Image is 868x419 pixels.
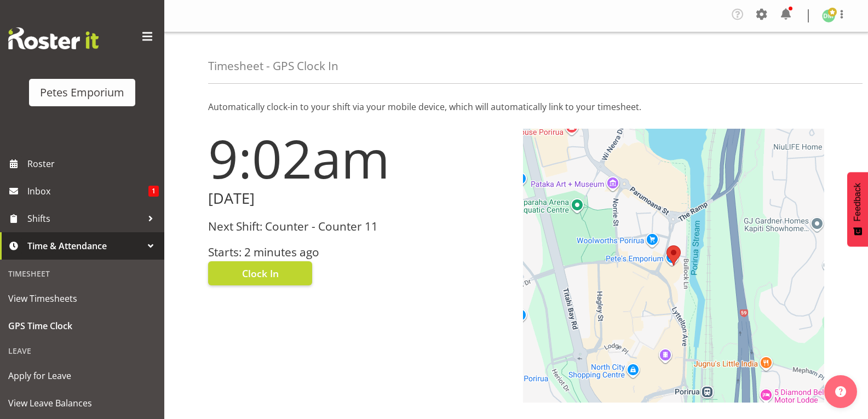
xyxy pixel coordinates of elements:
h3: Starts: 2 minutes ago [208,246,510,259]
a: View Leave Balances [3,389,162,417]
span: Shifts [27,210,142,227]
p: Automatically clock-in to your shift via your mobile device, which will automatically link to you... [208,100,824,113]
h3: Next Shift: Counter - Counter 11 [208,220,510,233]
h2: [DATE] [208,190,510,207]
div: Leave [3,340,162,362]
span: Roster [27,156,159,172]
a: View Timesheets [3,285,162,312]
div: Petes Emporium [40,84,124,101]
h4: Timesheet - GPS Clock In [208,60,338,72]
span: Time & Attendance [27,238,142,254]
button: Clock In [208,261,312,285]
img: Rosterit website logo [8,27,99,49]
a: Apply for Leave [3,362,162,389]
span: Clock In [242,266,279,280]
div: Timesheet [3,262,162,285]
img: help-xxl-2.png [835,386,846,397]
span: Inbox [27,183,148,199]
button: Feedback - Show survey [847,172,868,246]
span: 1 [148,186,159,197]
span: View Leave Balances [8,395,156,411]
span: View Timesheets [8,290,156,307]
h1: 9:02am [208,129,510,188]
span: Feedback [853,183,863,221]
span: Apply for Leave [8,368,156,384]
span: GPS Time Clock [8,318,156,334]
img: david-mcauley697.jpg [822,9,835,22]
a: GPS Time Clock [3,312,162,340]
